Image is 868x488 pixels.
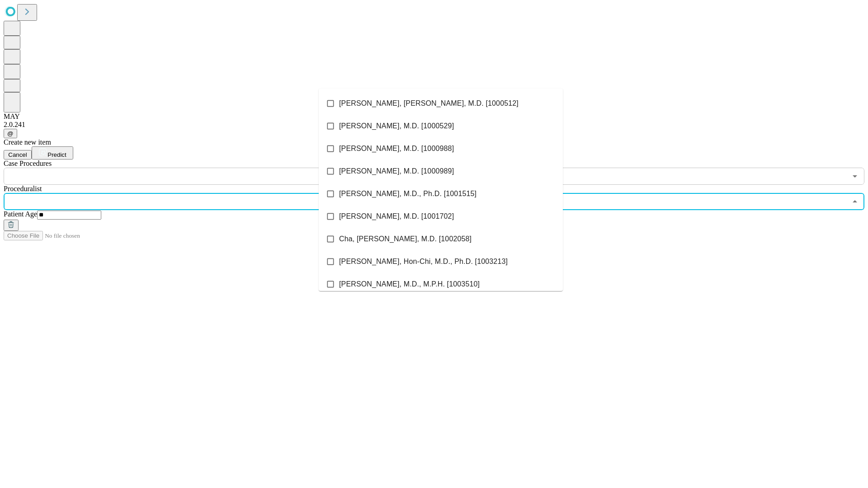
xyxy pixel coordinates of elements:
[849,170,861,183] button: Open
[849,195,861,208] button: Close
[339,234,472,244] span: Cha, [PERSON_NAME], M.D. [1002058]
[4,150,32,160] button: Cancel
[339,121,454,131] span: [PERSON_NAME], M.D. [1000529]
[339,143,454,154] span: [PERSON_NAME], M.D. [1000988]
[4,129,17,138] button: @
[32,146,73,160] button: Predict
[339,166,454,177] span: [PERSON_NAME], M.D. [1000989]
[4,113,864,121] div: MAY
[4,138,51,146] span: Create new item
[4,210,37,218] span: Patient Age
[339,211,454,222] span: [PERSON_NAME], M.D. [1001702]
[8,151,27,158] span: Cancel
[4,121,864,129] div: 2.0.241
[339,98,519,109] span: [PERSON_NAME], [PERSON_NAME], M.D. [1000512]
[339,256,508,267] span: [PERSON_NAME], Hon-Chi, M.D., Ph.D. [1003213]
[4,185,42,192] span: Proceduralist
[4,160,52,167] span: Scheduled Procedure
[339,188,476,199] span: [PERSON_NAME], M.D., Ph.D. [1001515]
[7,130,14,137] span: @
[47,151,66,158] span: Predict
[339,279,480,290] span: [PERSON_NAME], M.D., M.P.H. [1003510]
